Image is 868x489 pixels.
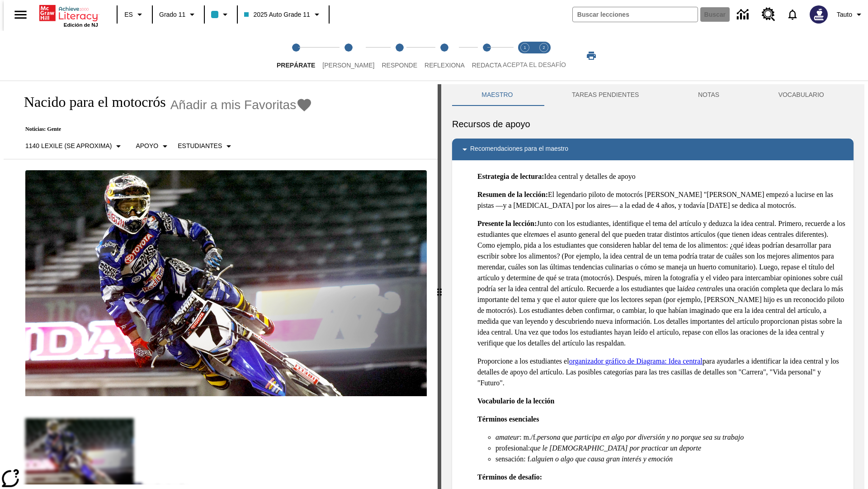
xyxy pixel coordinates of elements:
button: Acepta el desafío contesta step 2 of 2 [531,31,557,81]
span: Redacta [472,62,502,69]
a: Centro de recursos, Se abrirá en una pestaña nueva. [756,2,781,27]
button: El color de la clase es azul claro. Cambiar el color de la clase. [208,6,234,23]
img: El corredor de motocrós James Stewart vuela por los aires en su motocicleta de montaña [25,170,427,397]
button: Seleccione Lexile, 1140 Lexile (Se aproxima) [22,138,127,154]
button: Abrir el menú lateral [7,1,34,28]
button: NOTAS [669,84,749,106]
button: Reflexiona step 4 of 5 [417,31,472,81]
p: El legendario piloto de motocrós [PERSON_NAME] "[PERSON_NAME] empezó a lucirse en las pistas —y a... [477,189,846,211]
span: Responde [382,62,417,69]
input: Buscar campo [573,7,698,22]
h1: Nacido para el motocrós [14,94,166,110]
button: Lenguaje: ES, Selecciona un idioma [120,6,149,23]
strong: Presente la lección: [477,220,537,227]
span: ES [124,10,133,19]
strong: Estrategia de lectura: [477,173,544,180]
em: alguien o algo que causa gran interés y emoción [532,455,673,463]
button: Maestro [452,84,542,106]
button: Responde step 3 of 5 [374,31,425,81]
p: Idea central y detalles de apoyo [477,171,846,182]
li: profesional: [495,443,846,454]
span: Grado 11 [159,10,185,19]
p: Estudiantes [178,141,222,151]
p: Apoyo [136,141,158,151]
span: 2025 Auto Grade 11 [244,10,310,19]
strong: Términos esenciales [477,415,539,423]
button: Grado: Grado 11, Elige un grado [156,6,201,23]
div: Recomendaciones para el maestro [452,139,854,160]
p: Noticias: Gente [14,126,312,133]
strong: Vocabulario de la lección [477,397,555,405]
div: activity [441,84,864,489]
li: sensación: f. [495,454,846,465]
button: VOCABULARIO [749,84,854,106]
div: Portada [39,3,98,28]
p: 1140 Lexile (Se aproxima) [25,141,112,151]
span: Añadir a mis Favoritas [170,98,297,112]
span: Edición de NJ [64,22,98,28]
span: ACEPTA EL DESAFÍO [503,61,566,68]
button: Redacta step 5 of 5 [465,31,509,81]
strong: Términos de desafío: [477,473,542,481]
button: Acepta el desafío lee step 1 of 2 [512,31,538,81]
span: Reflexiona [425,62,465,69]
button: Añadir a mis Favoritas - Nacido para el motocrós [170,97,313,113]
a: Centro de información [731,2,756,27]
em: que le [DEMOGRAPHIC_DATA] por practicar un deporte [530,444,701,452]
em: idea central [683,285,717,292]
p: Recomendaciones para el maestro [470,144,568,155]
div: reading [4,84,438,484]
text: 1 [524,45,526,50]
em: tema [529,230,543,238]
text: 2 [542,45,545,50]
button: Escoja un nuevo avatar [804,3,833,26]
button: Perfil/Configuración [833,6,868,23]
a: Notificaciones [781,3,804,26]
em: persona que participa en algo por diversión y no porque sea su trabajo [537,433,744,441]
em: amateur [495,433,519,441]
img: Avatar [810,5,828,24]
strong: Resumen de la lección: [477,191,548,198]
button: TAREAS PENDIENTES [542,84,669,106]
div: Pulsa la tecla de intro o la barra espaciadora y luego presiona las flechas de derecha e izquierd... [438,84,441,489]
span: Tauto [837,10,852,19]
li: : m./f. [495,432,846,443]
a: organizador gráfico de Diagrama: Idea central [569,357,703,365]
p: Junto con los estudiantes, identifique el tema del artículo y deduzca la idea central. Primero, r... [477,218,846,349]
span: Prepárate [277,62,315,69]
button: Prepárate step 1 of 5 [269,31,322,81]
button: Imprimir [577,48,606,64]
button: Tipo de apoyo, Apoyo [132,138,174,154]
button: Seleccionar estudiante [174,138,238,154]
p: Proporcione a los estudiantes el para ayudarles a identificar la idea central y los detalles de a... [477,356,846,388]
span: [PERSON_NAME] [322,62,374,69]
button: Clase: 2025 Auto Grade 11, Selecciona una clase [241,6,325,23]
div: Instructional Panel Tabs [452,84,854,106]
h6: Recursos de apoyo [452,117,854,131]
button: Lee step 2 of 5 [315,31,382,81]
